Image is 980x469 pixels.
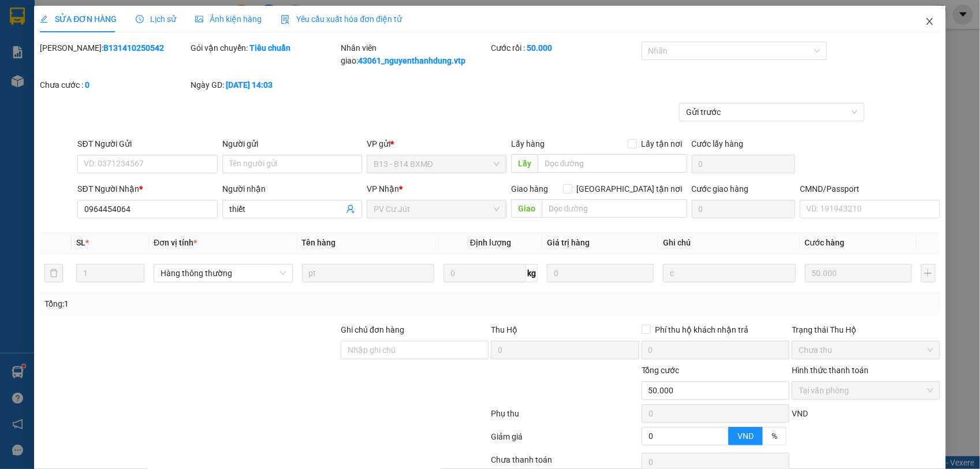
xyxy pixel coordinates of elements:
input: Dọc đường [538,154,687,173]
div: Giảm giá [490,430,640,451]
strong: CÔNG TY TNHH [GEOGRAPHIC_DATA] 214 QL13 - P.26 - Q.BÌNH THẠNH - TP HCM 1900888606 [30,18,94,62]
div: SĐT Người Gửi [77,137,217,150]
span: Giao hàng [511,184,548,193]
div: Nhân viên giao: [341,42,489,67]
div: CMND/Passport [800,183,940,195]
span: CJ10250130 [117,43,163,52]
span: close [925,17,934,26]
span: Lịch sử [136,14,177,24]
span: Yêu cầu xuất hóa đơn điện tử [281,14,403,24]
label: Ghi chú đơn hàng [341,325,404,334]
span: VP Nhận [367,184,399,193]
label: Cước giao hàng [692,184,749,193]
input: 0 [547,264,654,282]
b: [DATE] 14:03 [226,80,273,90]
div: [PERSON_NAME]: [40,42,188,54]
button: Close [914,6,946,38]
input: Dọc đường [542,199,687,218]
div: Người nhận [222,183,362,195]
span: Giá trị hàng [547,238,590,247]
span: VND [792,409,808,418]
div: Cước rồi : [491,42,639,54]
b: 0 [85,80,90,90]
span: B13 - B14 BXMĐ [374,155,500,173]
span: Lấy tận nơi [637,137,687,150]
span: Thu Hộ [491,325,517,334]
input: Ghi Chú [663,264,796,282]
input: Ghi chú đơn hàng [341,341,489,359]
label: Hình thức thanh toán [792,366,869,375]
div: Chưa cước : [40,79,188,91]
span: Gửi trước [686,103,858,121]
span: Tại văn phòng [799,382,933,399]
span: Nơi gửi: [12,80,24,97]
th: Ghi chú [658,232,800,254]
span: Đơn vị tính [154,238,197,247]
div: Ngày GD: [191,79,338,91]
span: % [772,431,777,441]
span: Lấy hàng [511,139,545,148]
div: Người gửi [222,137,362,150]
span: edit [40,15,48,23]
b: 43061_nguyenthanhdung.vtp [358,56,465,65]
span: Lấy [511,154,538,173]
img: icon [281,15,290,24]
span: 07:04:41 [DATE] [110,52,163,61]
span: Nơi nhận: [88,80,107,97]
input: 0 [805,264,912,282]
img: logo [12,26,27,55]
button: delete [44,264,63,282]
span: Định lượng [470,238,511,247]
span: Tổng cước [642,366,680,375]
input: VD: Bàn, Ghế [302,264,435,282]
span: Tên hàng [302,238,336,247]
span: SỬA ĐƠN HÀNG [40,14,117,24]
span: clock-circle [136,15,144,23]
div: SĐT Người Nhận [77,183,217,195]
input: Cước giao hàng [692,200,796,218]
span: Cước hàng [805,238,845,247]
span: picture [195,15,203,23]
b: 50.000 [527,43,552,53]
span: PV Cư Jút [39,81,65,87]
b: Tiêu chuẩn [249,43,290,53]
span: Giao [511,199,542,218]
b: B131410250542 [103,43,164,53]
span: kg [526,264,538,282]
div: Tổng: 1 [44,297,378,310]
span: PV Cư Jút [374,200,500,218]
span: VND [737,431,754,441]
div: Trạng thái Thu Hộ [792,323,940,336]
label: Cước lấy hàng [692,139,744,148]
span: [GEOGRAPHIC_DATA] tận nơi [572,183,687,195]
div: Phụ thu [490,407,640,427]
button: plus [921,264,936,282]
span: Chưa thu [799,341,933,359]
div: Gói vận chuyển: [191,42,338,54]
strong: BIÊN NHẬN GỬI HÀNG HOÁ [40,69,134,78]
span: Hàng thông thường [161,265,285,282]
span: Ảnh kiện hàng [195,14,262,24]
span: SL [76,238,85,247]
span: Phí thu hộ khách nhận trả [651,323,754,336]
input: Cước lấy hàng [692,155,796,173]
span: user-add [346,204,355,214]
div: VP gửi [367,137,506,150]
